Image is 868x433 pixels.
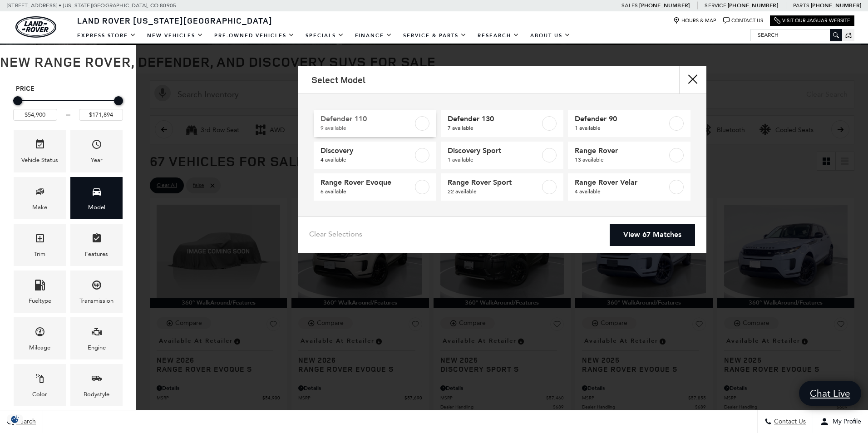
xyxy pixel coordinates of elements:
a: Chat Live [799,381,861,406]
span: Mileage [35,324,45,343]
a: Visit Our Jaguar Website [774,17,850,24]
span: Model [91,184,102,202]
span: Range Rover [575,146,667,155]
h2: Select Model [311,75,365,85]
div: Bodystyle [84,389,109,399]
span: Range Rover Sport [448,178,540,187]
a: Range Rover13 available [568,142,690,169]
div: Model [88,202,105,212]
span: Defender 90 [575,114,667,123]
span: Chat Live [805,387,855,399]
span: Range Rover Evoque [321,178,413,187]
span: Range Rover Velar [575,178,667,187]
span: Fueltype [35,277,45,296]
div: Make [32,202,47,212]
a: Defender 1109 available [314,110,436,137]
span: Transmission [91,277,102,296]
a: Contact Us [723,17,763,24]
a: Range Rover Evoque6 available [314,173,436,201]
div: Features [85,249,108,259]
span: Discovery [321,146,413,155]
a: [PHONE_NUMBER] [728,2,778,9]
a: EXPRESS STORE [72,28,142,44]
input: Maximum [79,109,123,121]
span: My Profile [829,418,861,426]
span: 13 available [575,155,667,164]
div: Trim [34,249,45,259]
a: Range Rover Sport22 available [441,173,563,201]
span: Service [705,2,726,9]
div: Mileage [29,343,50,353]
div: TransmissionTransmission [70,271,123,313]
div: YearYear [70,130,123,172]
div: Year [91,155,103,165]
span: Features [91,231,102,249]
a: Land Rover [US_STATE][GEOGRAPHIC_DATA] [72,15,278,26]
a: [PHONE_NUMBER] [811,2,861,9]
div: FeaturesFeatures [70,224,123,266]
span: 1 available [448,155,540,164]
div: Color [32,389,47,399]
span: Trim [35,231,45,249]
span: 7 available [448,123,540,133]
img: Opt-Out Icon [5,414,25,424]
span: Bodystyle [91,371,102,389]
div: FueltypeFueltype [14,271,66,313]
span: Defender 110 [321,114,413,123]
a: Defender 901 available [568,110,690,137]
div: BodystyleBodystyle [70,364,123,406]
a: Service & Parts [398,28,472,44]
div: Fueltype [29,296,51,306]
a: Defender 1307 available [441,110,563,137]
a: Discovery Sport1 available [441,142,563,169]
input: Search [751,30,842,40]
a: New Vehicles [142,28,209,44]
a: Specials [300,28,350,44]
span: 22 available [448,187,540,196]
button: close [679,66,706,93]
span: 1 available [575,123,667,133]
span: Vehicle [35,137,45,155]
span: Defender 130 [448,114,540,123]
a: [STREET_ADDRESS] • [US_STATE][GEOGRAPHIC_DATA], CO 80905 [7,2,176,9]
a: Range Rover Velar4 available [568,173,690,201]
div: TrimTrim [14,224,66,266]
div: Price [13,93,123,121]
span: 6 available [321,187,413,196]
span: Color [35,371,45,389]
a: Discovery4 available [314,142,436,169]
a: land-rover [15,16,56,38]
span: 4 available [575,187,667,196]
div: Engine [88,343,106,353]
a: About Us [525,28,576,44]
a: View 67 Matches [610,224,695,246]
div: VehicleVehicle Status [14,130,66,172]
div: EngineEngine [70,317,123,359]
a: [PHONE_NUMBER] [639,2,690,9]
img: Land Rover [15,16,56,38]
div: Minimum Price [13,96,22,105]
a: Research [472,28,525,44]
span: Engine [91,324,102,343]
div: Transmission [79,296,113,306]
a: Finance [350,28,398,44]
h5: Price [16,85,120,93]
span: Parts [793,2,809,9]
span: 9 available [321,123,413,133]
div: Maximum Price [114,96,123,105]
span: Make [35,184,45,202]
span: Discovery Sport [448,146,540,155]
input: Minimum [13,109,57,121]
div: ColorColor [14,364,66,406]
div: MileageMileage [14,317,66,359]
div: MakeMake [14,177,66,219]
span: Year [91,137,102,155]
span: Contact Us [772,418,806,426]
span: Land Rover [US_STATE][GEOGRAPHIC_DATA] [77,15,272,26]
a: Hours & Map [673,17,716,24]
div: ModelModel [70,177,123,219]
nav: Main Navigation [72,28,576,44]
span: 4 available [321,155,413,164]
span: Sales [621,2,638,9]
section: Click to Open Cookie Consent Modal [5,414,25,424]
